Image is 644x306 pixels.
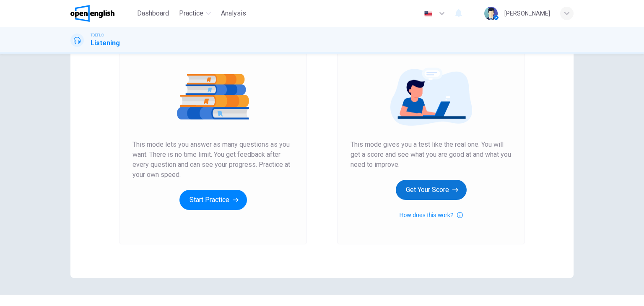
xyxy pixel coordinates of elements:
button: How does this work? [399,210,462,220]
a: OpenEnglish logo [70,5,134,22]
button: Dashboard [134,6,172,21]
span: Analysis [221,8,246,18]
span: TOEFL® [91,32,104,38]
img: en [423,10,434,17]
img: Profile picture [484,7,498,20]
button: Start Practice [179,190,247,210]
span: This mode lets you answer as many questions as you want. There is no time limit. You get feedback... [132,140,293,180]
div: [PERSON_NAME] [504,8,550,18]
span: This mode gives you a test like the real one. You will get a score and see what you are good at a... [351,140,512,170]
img: OpenEnglish logo [70,5,114,22]
button: Practice [176,6,214,21]
button: Analysis [218,6,249,21]
span: Practice [179,8,203,18]
span: Dashboard [137,8,169,18]
h1: Listening [91,38,120,48]
button: Get Your Score [396,180,467,200]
